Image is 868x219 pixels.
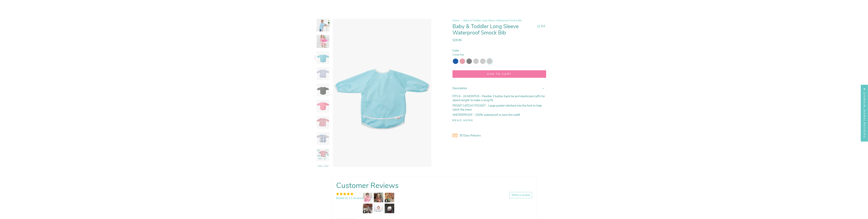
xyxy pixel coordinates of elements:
[452,53,546,56] small: Cloudy Grey
[452,119,473,122] button: Read more
[452,70,546,78] button: Add to cart
[535,24,546,28] button: 5.0 out of 5.0 stars
[336,196,363,200] a: Based on 11 reviews
[456,72,543,76] span: Add to cart
[452,94,546,102] p: Flexible 3 button back tie and elasticized cuffs for sleeve length to make a snug fit.
[510,192,532,198] a: Write a review
[384,203,395,214] img: User picture
[452,104,546,112] p: Large pocket stitched into the font to help catch the mess
[537,25,540,28] div: 5.0 out of 5.0 stars
[336,192,363,196] div: Average rating is 5.00 stars
[452,113,475,117] strong: WATERPROOF -
[452,113,546,117] p: 100% waterproof to save the outfit
[384,192,395,203] img: User video
[463,19,522,22] span: Baby & Toddler Long Sleeve Waterproof Smock Bib
[452,38,462,42] span: $29.95
[541,24,545,28] span: 5.0
[373,203,384,214] img: User picture
[362,203,373,214] img: User video
[452,94,482,98] strong: FITS 6 - 24 MONTHS -
[452,49,459,53] span: Color
[336,180,532,191] h2: Customer Reviews
[452,23,534,36] h1: Baby & Toddler Long Sleeve Waterproof Smock Bib
[317,35,329,48] img: Mumma's Little Helpers - High Chair Food Catcher Catchy Smock
[362,192,373,203] img: User picture
[452,19,459,22] a: Home
[861,85,868,142] div: Click to open Judge.me floating reviews tab
[452,104,488,108] strong: FRONT CATCHY POCKET -
[452,84,546,93] summary: Description
[373,192,384,203] img: User picture
[459,134,546,137] p: 30 Days Returns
